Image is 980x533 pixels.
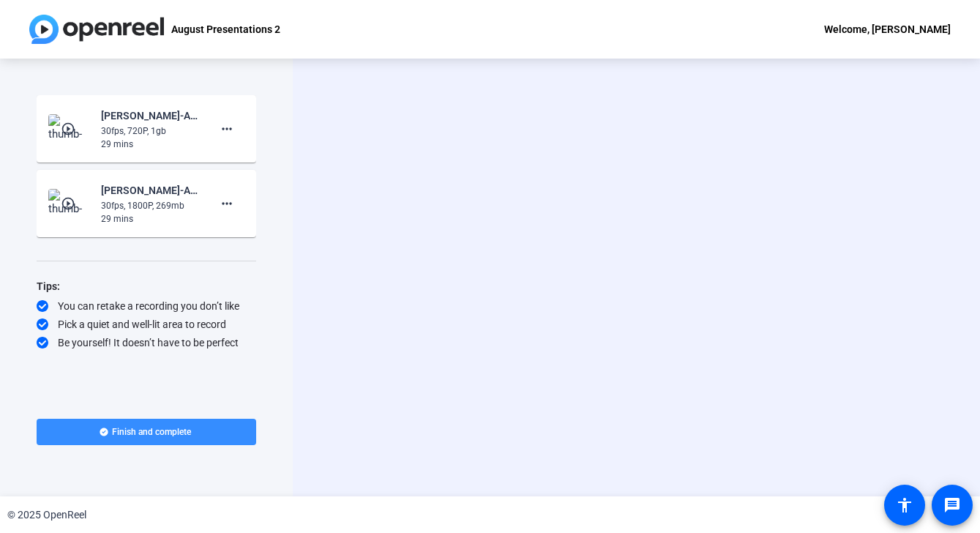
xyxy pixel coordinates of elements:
mat-icon: play_circle_outline [61,196,78,211]
div: 29 mins [101,138,199,151]
mat-icon: play_circle_outline [61,122,78,136]
img: thumb-nail [48,114,91,143]
div: Pick a quiet and well-lit area to record [37,317,256,332]
mat-icon: more_horiz [218,195,236,212]
div: You can retake a recording you don’t like [37,299,256,313]
button: Finish and complete [37,419,256,445]
mat-icon: accessibility [896,496,913,514]
div: Tips: [37,277,256,295]
img: OpenReel logo [29,15,164,44]
p: August Presentations 2 [171,20,280,38]
span: Finish and complete [112,426,191,438]
img: thumb-nail [48,189,91,218]
div: Be yourself! It doesn’t have to be perfect [37,335,256,350]
div: © 2025 OpenReel [7,507,86,523]
div: 29 mins [101,212,199,225]
mat-icon: more_horiz [218,120,236,138]
div: Welcome, [PERSON_NAME] [824,20,951,38]
mat-icon: message [943,496,961,514]
div: [PERSON_NAME]-August Presentations 2-August Presentations 2-1755802868623-screen [101,182,199,199]
div: [PERSON_NAME]-August Presentations 2-August Presentations 2-1755802868623-webcam [101,107,199,124]
div: 30fps, 1800P, 269mb [101,199,199,212]
div: 30fps, 720P, 1gb [101,124,199,138]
